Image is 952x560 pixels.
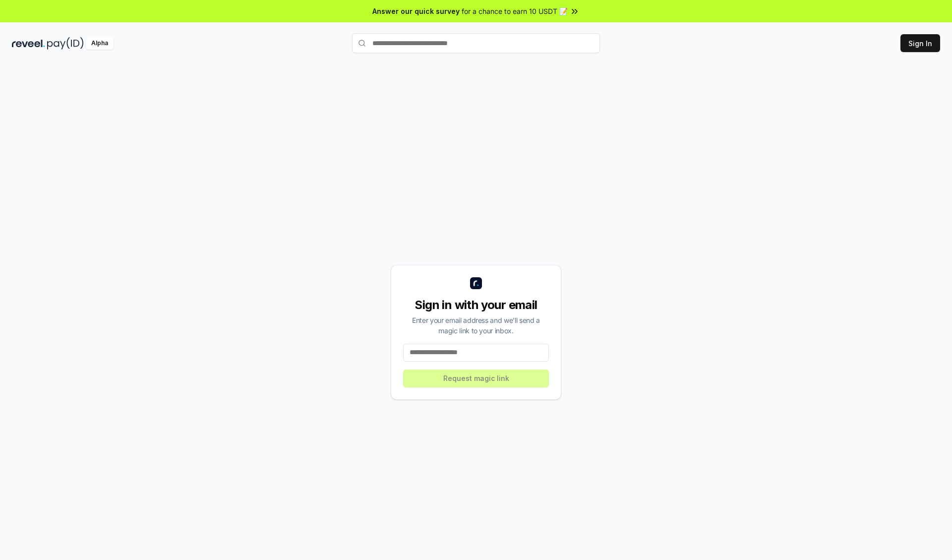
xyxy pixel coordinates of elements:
button: Sign In [900,34,940,52]
span: Answer our quick survey [372,6,460,16]
div: Enter your email address and we’ll send a magic link to your inbox. [403,315,549,336]
img: reveel_dark [12,37,45,50]
img: pay_id [47,37,84,50]
img: logo_small [470,277,482,289]
span: for a chance to earn 10 USDT 📝 [462,6,568,16]
div: Alpha [86,37,114,50]
div: Sign in with your email [403,297,549,313]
